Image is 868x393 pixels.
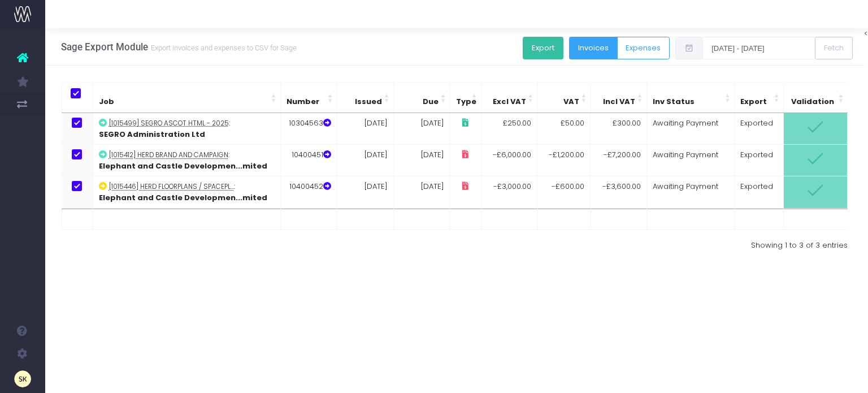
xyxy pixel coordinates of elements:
[481,145,537,176] td: -£6,000.00
[815,37,853,59] button: Fetch
[537,145,591,176] td: -£1,200.00
[109,150,228,159] abbr: [1015412] HERD brand and campaign
[591,82,646,113] th: Incl VAT: Activate to sort: Activate to sort: Activate to sort
[481,176,537,208] td: -£3,000.00
[287,96,319,107] span: Number
[646,145,734,176] td: Awaiting Payment
[148,41,297,53] small: Export invoices and expenses to CSV for Sage
[14,370,31,387] img: images/default_profile_image.png
[537,82,591,113] th: VAT: Activate to sort: Activate to sort: Activate to sort
[783,82,848,113] th: Validation: Activate to sort: Activate to sort: Activate to sort
[734,113,783,145] td: Exported
[646,113,734,145] td: Awaiting Payment
[481,113,537,145] td: £250.00
[569,37,670,62] div: Button group
[591,176,646,208] td: -£3,600.00
[791,96,834,107] span: Validation
[493,96,526,107] span: Excl VAT
[450,82,481,113] th: Type: Activate to sort: Activate to sort: Activate to sort
[280,176,337,208] td: 10400452
[537,176,591,208] td: -£600.00
[355,96,382,107] span: Issued
[337,113,393,145] td: [DATE]
[523,37,569,62] div: Button group
[523,37,563,59] button: Export
[734,145,783,176] td: Exported
[99,129,205,140] strong: SEGRO Administration Ltd
[99,96,114,107] span: Job
[563,96,579,107] span: VAT
[646,82,734,113] th: Inv Status: Activate to sort: Activate to sort: Activate to sort
[603,96,635,107] span: Incl VAT
[61,41,297,53] h3: Sage Export Module
[617,37,670,59] button: Expenses
[393,145,450,176] td: [DATE]
[735,82,784,113] th: Export: Activate to sort: Activate to sort: Activate to sort
[93,145,280,176] td: :
[93,176,280,208] td: :
[537,113,591,145] td: £50.00
[109,182,234,191] abbr: [1015446] HERD floorplans / spaceplans
[423,96,439,107] span: Due
[393,113,450,145] td: [DATE]
[463,234,848,251] div: Showing 1 to 3 of 3 entries
[702,37,815,59] input: Select date range
[93,82,280,113] th: Job: Activate to sort: Activate to sort: Activate to sort
[393,176,450,208] td: [DATE]
[734,176,783,208] td: Exported
[280,113,337,145] td: 10304563
[481,82,537,113] th: Excl VAT: Activate to sort: Activate to sort: Activate to sort
[653,96,695,107] span: Inv Status
[569,37,618,59] button: Invoices
[109,119,229,128] abbr: [1015499] SEGRO Ascot HTML - 2025
[591,113,646,145] td: £300.00
[93,113,280,145] td: :
[456,96,476,107] span: Type
[393,82,450,113] th: Due: Activate to sort: Activate to sort: Activate to sort
[99,161,267,171] strong: Elephant and Castle Developmen...mited
[591,145,646,176] td: -£7,200.00
[337,82,393,113] th: Issued: Activate to sort: Activate to sort: Activate to sort
[337,176,393,208] td: [DATE]
[646,176,734,208] td: Awaiting Payment
[280,145,337,176] td: 10400451
[280,82,337,113] th: Number: Activate to sort: Activate to sort: Activate to sort
[740,96,767,107] span: Export
[337,145,393,176] td: [DATE]
[99,192,267,203] strong: Elephant and Castle Developmen...mited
